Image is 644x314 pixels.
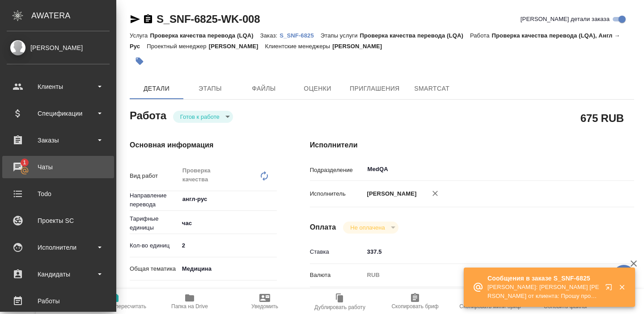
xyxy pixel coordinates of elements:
p: [PERSON_NAME] [332,43,389,50]
div: Работы [7,294,110,308]
p: Подразделение [310,166,364,175]
span: Приглашения [350,83,400,94]
button: Закрыть [613,283,631,291]
p: [PERSON_NAME] [364,189,417,198]
div: час [179,216,277,231]
button: Готов к работе [178,113,222,121]
p: Валюта [310,271,364,280]
a: S_SNF-6825-WK-008 [157,13,260,25]
p: Вид работ [130,172,179,180]
h2: Работа [130,107,166,123]
p: Направление перевода [130,191,179,209]
input: ✎ Введи что-нибудь [179,239,277,252]
div: Заказы [7,134,110,147]
p: Исполнитель [310,189,364,198]
span: Дублировать работу [314,304,365,310]
span: Уведомить [251,303,278,310]
p: Тарифные единицы [130,214,179,232]
span: Детали [135,83,178,94]
p: Проверка качества перевода (LQA) [360,32,470,39]
h4: Оплата [310,222,336,233]
p: Услуга [130,32,150,39]
p: Сообщения в заказе S_SNF-6825 [487,274,599,283]
button: Скопировать ссылку для ЯМессенджера [130,14,140,25]
p: Заказ: [260,32,280,39]
span: Скопировать бриф [391,303,438,310]
button: Открыть в новой вкладке [600,278,621,300]
div: Клиенты [7,80,110,93]
p: Работа [470,32,492,39]
div: AWATERA [31,7,116,25]
div: Проекты SC [7,214,110,227]
div: Исполнители [7,241,110,254]
input: ✎ Введи что-нибудь [364,245,607,258]
p: Проверка качества перевода (LQA) [150,32,260,39]
div: [PERSON_NAME] [7,43,110,53]
button: Уведомить [227,289,302,314]
div: Кандидаты [7,268,110,281]
div: Todo [7,187,110,201]
div: Готов к работе [173,111,233,123]
h4: Исполнители [310,140,634,151]
div: Готов к работе [343,222,398,234]
p: Общая тематика [130,264,179,273]
p: [PERSON_NAME] [209,43,265,50]
button: Скопировать мини-бриф [453,289,528,314]
div: Чаты [7,160,110,174]
p: Тематика [130,288,179,297]
p: S_SNF-6825 [280,32,321,39]
button: Папка на Drive [152,289,227,314]
span: Оценки [296,83,339,94]
button: Не оплачена [347,224,387,231]
button: Скопировать бриф [377,289,453,314]
button: Удалить исполнителя [425,184,445,203]
span: Этапы [189,83,232,94]
span: Файлы [242,83,285,94]
div: Спецификации [7,107,110,120]
a: Todo [2,183,114,205]
button: Скопировать ссылку [143,14,153,25]
span: Скопировать мини-бриф [459,303,521,310]
a: Работы [2,290,114,312]
p: Этапы услуги [321,32,360,39]
a: 1Чаты [2,156,114,178]
button: Open [272,198,274,200]
a: Проекты SC [2,209,114,232]
div: Медицина [179,261,277,276]
p: Проектный менеджер [147,43,208,50]
p: [PERSON_NAME]: [PERSON_NAME] [PERSON_NAME] от клиента: Прошу прощения, направила Вам необрезанный... [487,283,599,301]
button: Добавить тэг [130,51,149,71]
span: 1 [17,158,31,167]
span: Папка на Drive [171,303,208,310]
p: Кол-во единиц [130,241,179,250]
span: [PERSON_NAME] детали заказа [521,15,610,24]
h2: 675 RUB [580,110,624,126]
p: Клиентские менеджеры [265,43,333,50]
a: S_SNF-6825 [280,31,321,39]
button: Open [602,168,604,170]
div: Клинические и доклинические исследования [179,285,277,300]
button: Дублировать работу [302,289,377,314]
p: Ставка [310,247,364,256]
h4: Основная информация [130,140,274,151]
button: 🙏 [613,265,635,287]
div: RUB [364,268,607,283]
span: SmartCat [411,83,453,94]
